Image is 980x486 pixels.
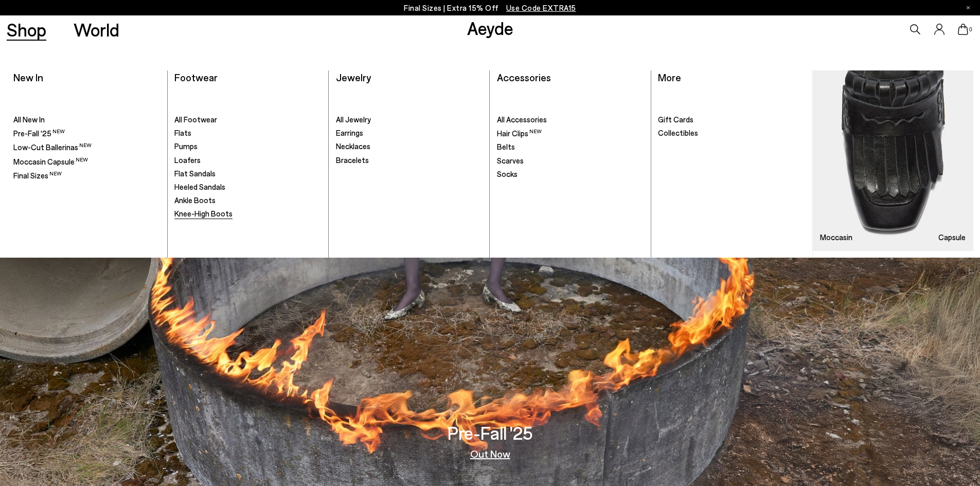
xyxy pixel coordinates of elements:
a: Belts [497,142,644,152]
span: Navigate to /collections/ss25-final-sizes [506,3,576,12]
a: New In [13,71,43,83]
h3: Moccasin [820,233,852,241]
a: Flat Sandals [174,169,322,179]
a: Pumps [174,141,322,152]
a: Footwear [174,71,218,83]
a: World [74,21,119,39]
a: Loafers [174,155,322,166]
span: All New In [13,115,45,124]
a: Moccasin Capsule [813,70,973,251]
span: Pre-Fall '25 [13,129,65,138]
a: Shop [7,21,46,39]
a: Low-Cut Ballerinas [13,142,161,153]
a: Ankle Boots [174,195,322,206]
a: Heeled Sandals [174,182,322,192]
a: All Accessories [497,115,644,125]
span: Heeled Sandals [174,182,225,191]
span: All Jewelry [336,115,371,124]
a: Moccasin Capsule [13,156,161,167]
span: Flat Sandals [174,169,216,178]
a: Pre-Fall '25 [13,128,161,139]
span: Socks [497,169,518,178]
span: Earrings [336,128,363,137]
span: Knee-High Boots [174,209,233,218]
a: Necklaces [336,141,483,152]
span: Gift Cards [658,115,693,124]
a: Scarves [497,156,644,166]
a: Gift Cards [658,115,806,125]
a: Final Sizes [13,170,161,181]
span: Collectibles [658,128,698,137]
span: Hair Clips [497,129,542,138]
span: Final Sizes [13,171,62,180]
span: Bracelets [336,155,369,165]
a: Flats [174,128,322,138]
a: Socks [497,169,644,179]
a: Earrings [336,128,483,138]
a: All Jewelry [336,115,483,125]
a: Collectibles [658,128,806,138]
span: Loafers [174,155,201,165]
span: Necklaces [336,141,370,151]
span: Scarves [497,156,524,165]
a: Out Now [470,448,510,459]
a: Accessories [497,71,551,83]
span: Low-Cut Ballerinas [13,142,92,152]
a: Bracelets [336,155,483,166]
a: All New In [13,115,161,125]
a: Hair Clips [497,128,644,139]
p: Final Sizes | Extra 15% Off [404,2,576,14]
span: Belts [497,142,515,151]
a: 0 [958,24,968,35]
span: Moccasin Capsule [13,157,88,166]
img: Mobile_e6eede4d-78b8-4bd1-ae2a-4197e375e133_900x.jpg [813,70,973,251]
span: Flats [174,128,191,137]
h3: Capsule [938,233,966,241]
a: Knee-High Boots [174,209,322,219]
h3: Pre-Fall '25 [448,424,533,442]
span: Pumps [174,141,198,151]
a: Jewelry [336,71,371,83]
span: 0 [968,27,973,32]
a: All Footwear [174,115,322,125]
span: Ankle Boots [174,195,216,205]
span: All Accessories [497,115,547,124]
a: More [658,71,681,83]
a: Aeyde [467,17,513,39]
span: All Footwear [174,115,217,124]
